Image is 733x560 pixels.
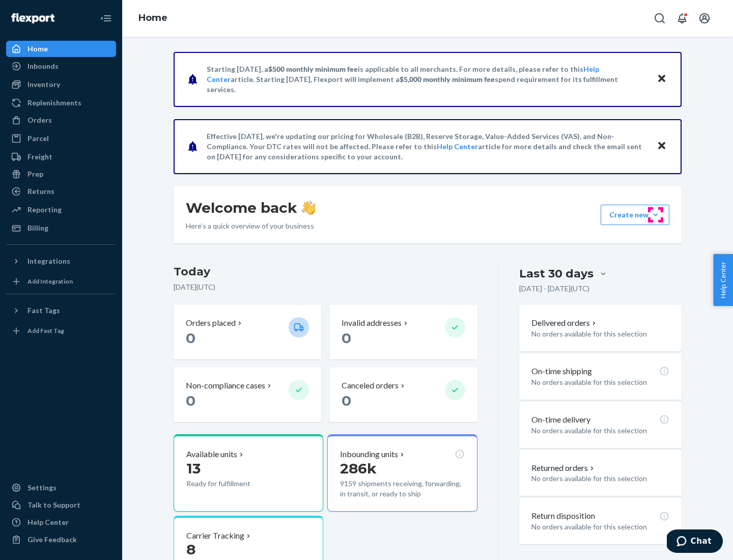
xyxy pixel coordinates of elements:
button: Delivered orders [531,317,598,329]
div: Integrations [27,256,70,266]
p: Here’s a quick overview of your business [186,221,316,231]
a: Settings [6,480,116,496]
button: Inbounding units286k9159 shipments receiving, forwarding, in transit, or ready to ship [327,434,477,512]
a: Prep [6,166,116,182]
p: Available units [186,449,237,460]
a: Replenishments [6,95,116,111]
button: Returned orders [531,462,596,474]
p: Canceled orders [342,380,399,391]
div: Inventory [27,79,60,90]
p: Ready for fulfillment [186,479,280,489]
div: Add Fast Tag [27,326,64,335]
button: Help Center [713,254,733,306]
button: Close Navigation [96,8,116,29]
p: [DATE] - [DATE] ( UTC ) [519,284,589,294]
a: Home [6,41,116,57]
span: 286k [340,460,377,477]
p: On-time shipping [531,366,592,377]
iframe: Opens a widget where you can chat to one of our agents [667,529,723,555]
button: Non-compliance cases 0 [174,368,321,422]
a: Reporting [6,202,116,218]
p: On-time delivery [531,414,590,426]
button: Invalid addresses 0 [329,305,477,359]
button: Available units13Ready for fulfillment [174,434,323,512]
p: No orders available for this selection [531,522,669,532]
div: Freight [27,152,52,162]
button: Give Feedback [6,531,116,548]
button: Integrations [6,253,116,269]
button: Open notifications [672,8,692,29]
div: Inbounds [27,61,59,71]
div: Last 30 days [519,266,594,282]
p: Carrier Tracking [186,530,244,542]
button: Talk to Support [6,497,116,513]
span: 0 [186,329,195,347]
div: Talk to Support [27,500,80,510]
a: Billing [6,220,116,236]
p: No orders available for this selection [531,473,669,484]
div: Reporting [27,205,62,215]
button: Open account menu [694,8,715,29]
p: No orders available for this selection [531,426,669,436]
p: 9159 shipments receiving, forwarding, in transit, or ready to ship [340,479,464,499]
p: Invalid addresses [342,317,402,329]
div: Orders [27,115,52,125]
h1: Welcome back [186,199,316,217]
p: Return disposition [531,510,595,522]
span: 0 [186,392,195,409]
button: Close [655,72,668,87]
span: $5,000 monthly minimum fee [400,75,495,83]
div: Add Integration [27,277,73,286]
div: Settings [27,483,57,493]
div: Returns [27,186,54,197]
a: Help Center [6,514,116,530]
a: Inventory [6,76,116,93]
a: Inbounds [6,58,116,74]
span: 0 [342,392,351,409]
div: Help Center [27,517,69,527]
a: Freight [6,149,116,165]
a: Home [138,12,167,23]
button: Orders placed 0 [174,305,321,359]
p: Inbounding units [340,449,398,460]
p: No orders available for this selection [531,329,669,339]
img: Flexport logo [11,13,54,23]
div: Prep [27,169,43,179]
p: [DATE] ( UTC ) [174,282,477,292]
a: Help Center [437,142,478,151]
button: Canceled orders 0 [329,368,477,422]
div: Give Feedback [27,535,77,545]
span: 8 [186,541,195,558]
div: Billing [27,223,48,233]
ol: breadcrumbs [130,4,176,33]
p: Non-compliance cases [186,380,265,391]
div: Fast Tags [27,305,60,316]
h3: Today [174,264,477,280]
p: No orders available for this selection [531,377,669,387]
button: Fast Tags [6,302,116,319]
a: Add Fast Tag [6,323,116,339]
button: Open Search Box [650,8,670,29]
p: Effective [DATE], we're updating our pricing for Wholesale (B2B), Reserve Storage, Value-Added Se... [207,131,647,162]
p: Starting [DATE], a is applicable to all merchants. For more details, please refer to this article... [207,64,647,95]
div: Parcel [27,133,49,144]
button: Create new [601,205,669,225]
span: $500 monthly minimum fee [268,65,358,73]
button: Close [655,139,668,154]
a: Orders [6,112,116,128]
div: Home [27,44,48,54]
span: 0 [342,329,351,347]
span: 13 [186,460,201,477]
a: Returns [6,183,116,200]
a: Add Integration [6,273,116,290]
a: Parcel [6,130,116,147]
p: Orders placed [186,317,236,329]
div: Replenishments [27,98,81,108]
img: hand-wave emoji [301,201,316,215]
